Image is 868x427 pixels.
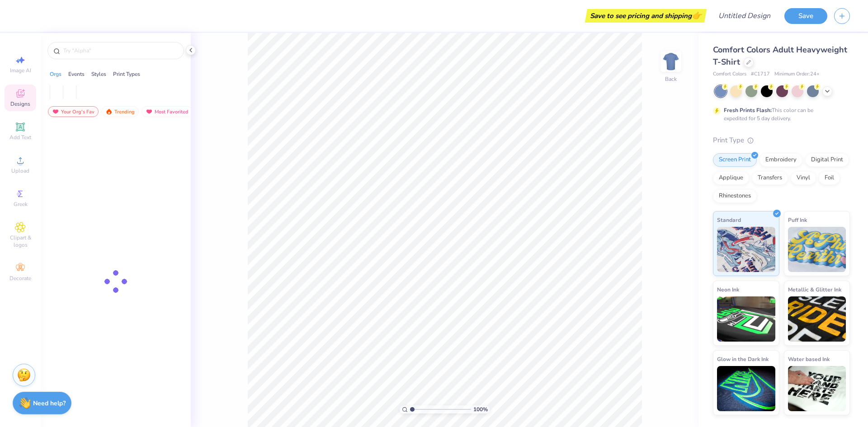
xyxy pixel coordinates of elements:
[788,366,846,411] img: Water based Ink
[105,108,113,115] img: trending.gif
[62,46,178,55] input: Try "Alpha"
[91,70,106,78] div: Styles
[9,275,31,282] span: Decorate
[713,171,749,185] div: Applique
[113,70,140,78] div: Print Types
[14,201,28,208] span: Greek
[68,70,85,78] div: Events
[717,366,775,411] img: Glow in the Dark Ink
[717,285,739,294] span: Neon Ink
[9,134,31,141] span: Add Text
[788,227,846,272] img: Puff Ink
[724,107,772,114] strong: Fresh Prints Flash:
[52,108,59,115] img: most_fav.gif
[146,108,153,115] img: most_fav.gif
[724,106,835,122] div: This color can be expedited for 5 day delivery.
[665,75,677,83] div: Back
[805,153,849,167] div: Digital Print
[10,100,30,108] span: Designs
[759,153,802,167] div: Embroidery
[774,70,820,78] span: Minimum Order: 24 +
[784,8,827,24] button: Save
[713,135,850,145] div: Print Type
[5,234,36,249] span: Clipart & logos
[142,106,193,117] div: Most Favorited
[819,171,840,185] div: Foil
[717,227,775,272] img: Standard
[713,70,746,78] span: Comfort Colors
[50,70,61,78] div: Orgs
[33,399,66,408] strong: Need help?
[788,296,846,342] img: Metallic & Glitter Ink
[713,44,847,67] span: Comfort Colors Adult Heavyweight T-Shirt
[713,189,757,203] div: Rhinestones
[717,354,769,364] span: Glow in the Dark Ink
[713,153,757,167] div: Screen Print
[788,215,807,225] span: Puff Ink
[11,167,29,174] span: Upload
[791,171,816,185] div: Vinyl
[587,9,704,23] div: Save to see pricing and shipping
[788,354,830,364] span: Water based Ink
[752,171,788,185] div: Transfers
[711,7,778,25] input: Untitled Design
[662,52,680,70] img: Back
[788,285,841,294] span: Metallic & Glitter Ink
[717,296,775,342] img: Neon Ink
[751,70,770,78] span: # C1717
[48,106,99,117] div: Your Org's Fav
[717,215,741,225] span: Standard
[101,106,139,117] div: Trending
[10,67,31,74] span: Image AI
[692,10,702,21] span: 👉
[473,405,488,413] span: 100 %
